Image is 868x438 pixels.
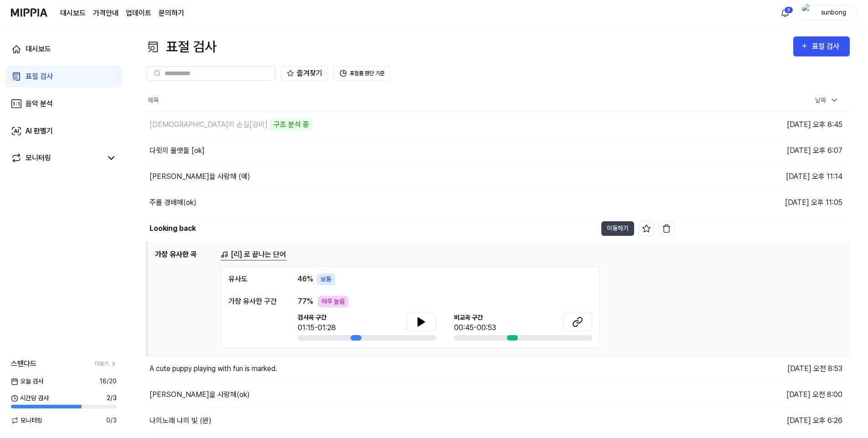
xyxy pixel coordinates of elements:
[601,221,634,236] button: 이동하기
[674,189,850,215] td: [DATE] 오후 11:05
[662,224,671,233] img: delete
[5,120,122,142] a: AI 판별기
[126,8,151,19] a: 업데이트
[784,6,793,14] div: 2
[221,249,287,260] a: [리] 로 끝나는 단어
[107,393,117,403] span: 2 / 3
[228,296,279,307] div: 가장 유사한 구간
[150,363,277,374] div: A cute puppy playing with fun is marked.
[150,389,250,400] div: [PERSON_NAME]을 사랑해(ok)
[159,8,184,19] a: 문의하기
[270,118,313,131] div: 구조 분석 중
[674,112,850,138] td: [DATE] 오후 8:45
[674,163,850,189] td: [DATE] 오후 11:14
[228,274,279,285] div: 유사도
[60,8,86,19] a: 대시보드
[318,296,348,307] div: 아주 높음
[298,322,336,333] div: 01:15-01:28
[26,98,53,109] div: 음악 분석
[11,416,42,425] span: 모니터링
[106,416,117,425] span: 0 / 3
[150,223,196,234] div: Looking back
[454,322,496,333] div: 00:45-00:53
[674,407,850,433] td: [DATE] 오후 6:26
[150,171,250,182] div: [PERSON_NAME]을 사랑해 (예)
[99,377,117,386] span: 18 / 20
[26,153,51,163] div: 모니터링
[780,7,790,18] img: 알림
[95,360,117,368] a: 더보기
[778,5,792,20] button: 알림2
[812,41,842,52] div: 표절 검사
[334,66,390,81] button: 표절률 판단 기준
[155,249,213,348] h1: 가장 유사한 곡
[150,197,196,208] div: 주를 경배해(ok)
[11,153,102,163] a: 모니터링
[11,377,43,386] span: 오늘 검사
[26,126,53,137] div: AI 판별기
[298,296,313,307] span: 77 %
[93,8,119,19] button: 가격안내
[150,415,212,426] div: 나의노래 나의 빛 (완)
[317,274,335,285] div: 보통
[146,36,217,57] div: 표절 검사
[11,393,49,403] span: 시간당 검사
[5,38,122,60] a: 대시보드
[799,5,857,20] button: profilesunbong
[5,93,122,115] a: 음악 분석
[811,93,842,108] div: 날짜
[147,90,674,112] th: 제목
[150,119,268,130] div: [DEMOGRAPHIC_DATA]의 손길[감비]
[793,36,850,56] button: 표절 검사
[26,44,51,55] div: 대시보드
[11,358,36,369] span: 스탠다드
[454,313,496,322] span: 비교곡 구간
[298,274,313,285] span: 46 %
[674,382,850,407] td: [DATE] 오전 8:00
[26,71,53,82] div: 표절 검사
[281,66,328,81] button: 즐겨찾기
[674,356,850,382] td: [DATE] 오전 8:53
[5,66,122,87] a: 표절 검사
[150,145,205,156] div: 다윗의 물맷돌 [ok]
[674,215,850,241] td: [DATE] 오전 8:59
[674,138,850,163] td: [DATE] 오후 6:07
[816,7,851,17] div: sunbong
[298,313,336,322] span: 검사곡 구간
[802,4,813,22] img: profile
